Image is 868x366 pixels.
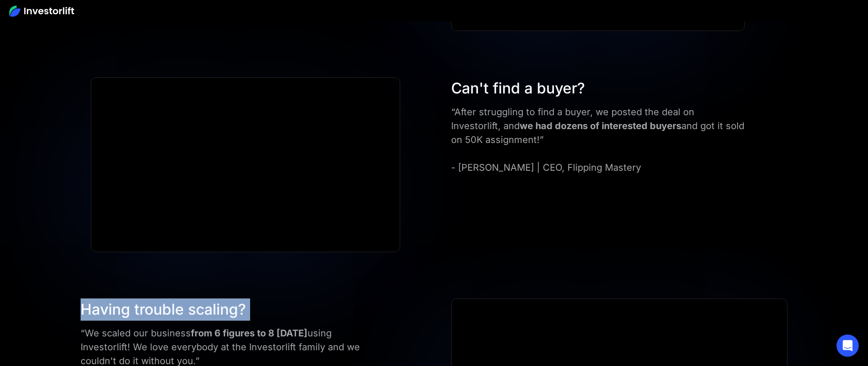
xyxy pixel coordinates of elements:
iframe: JERRY N [91,78,400,252]
div: Having trouble scaling? [81,298,368,321]
div: Can't find a buyer? [451,77,745,99]
div: Open Intercom Messenger [837,335,859,357]
strong: from 6 figures to 8 [DATE] [191,328,308,339]
div: “After struggling to find a buyer, we posted the deal on Investorlift, and and got it sold on 50K... [451,105,745,174]
strong: we had dozens of interested buyers [520,120,681,131]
